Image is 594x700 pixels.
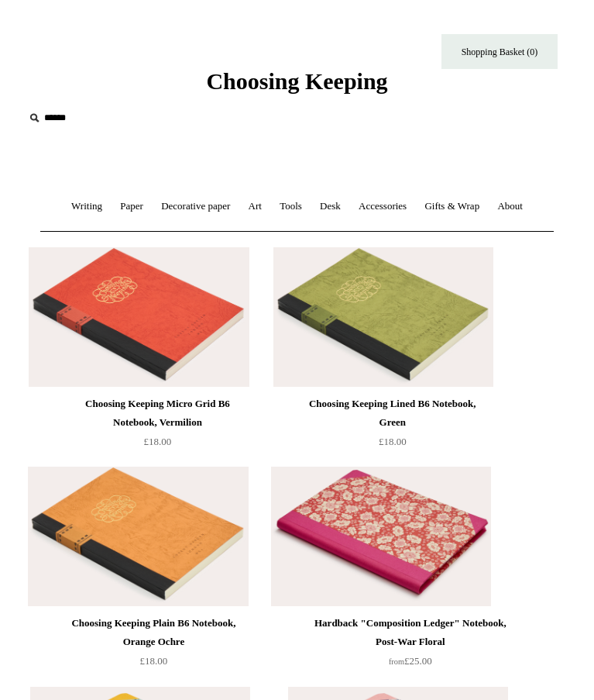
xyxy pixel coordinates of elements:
[302,467,522,606] a: Hardback "Composition Ledger" Notebook, Post-War Floral Hardback "Composition Ledger" Notebook, P...
[304,387,480,451] a: Choosing Keeping Lined B6 Notebook, Green £18.00
[351,186,414,227] a: Accessories
[273,247,493,387] img: Choosing Keeping Lined B6 Notebook, Green
[241,186,270,227] a: Art
[153,186,238,227] a: Decorative paper
[302,606,520,671] a: Hardback "Composition Ledger" Notebook, Post-War Floral from£25.00
[271,467,491,606] img: Hardback "Composition Ledger" Notebook, Post-War Floral
[306,614,516,651] div: Hardback "Composition Ledger" Notebook, Post-War Floral
[206,68,387,94] span: Choosing Keeping
[144,436,172,447] span: £18.00
[140,655,168,667] span: £18.00
[417,186,487,227] a: Gifts & Wrap
[304,247,524,387] a: Choosing Keeping Lined B6 Notebook, Green Choosing Keeping Lined B6 Notebook, Green
[112,186,151,227] a: Paper
[489,186,530,227] a: About
[59,606,248,671] a: Choosing Keeping Plain B6 Notebook, Orange Ochre £18.00
[389,655,432,667] span: £25.00
[308,395,476,432] div: Choosing Keeping Lined B6 Notebook, Green
[379,436,407,447] span: £18.00
[389,657,404,666] span: from
[29,247,249,387] img: Choosing Keeping Micro Grid B6 Notebook, Vermilion
[59,467,279,606] a: Choosing Keeping Plain B6 Notebook, Orange Ochre Choosing Keeping Plain B6 Notebook, Orange Ochre
[206,81,387,91] a: Choosing Keeping
[272,186,310,227] a: Tools
[28,467,248,606] img: Choosing Keeping Plain B6 Notebook, Orange Ochre
[63,614,244,651] div: Choosing Keeping Plain B6 Notebook, Orange Ochre
[312,186,349,227] a: Desk
[64,395,251,432] div: Choosing Keeping Micro Grid B6 Notebook, Vermilion
[60,247,280,387] a: Choosing Keeping Micro Grid B6 Notebook, Vermilion Choosing Keeping Micro Grid B6 Notebook, Vermi...
[441,34,558,69] a: Shopping Basket (0)
[60,387,255,451] a: Choosing Keeping Micro Grid B6 Notebook, Vermilion £18.00
[64,186,110,227] a: Writing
